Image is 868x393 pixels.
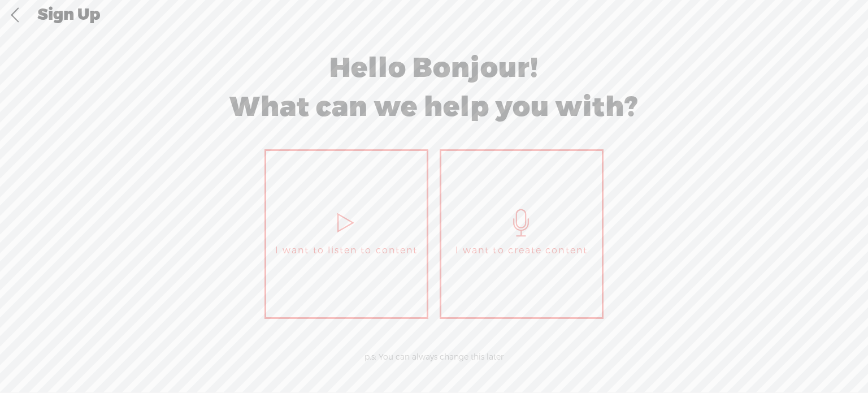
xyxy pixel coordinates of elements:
[275,242,418,259] span: I want to listen to content
[359,352,509,362] div: p.s: You can always change this later
[324,55,544,82] div: Hello Bonjour!
[224,94,644,121] div: What can we help you with?
[455,242,588,259] span: I want to create content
